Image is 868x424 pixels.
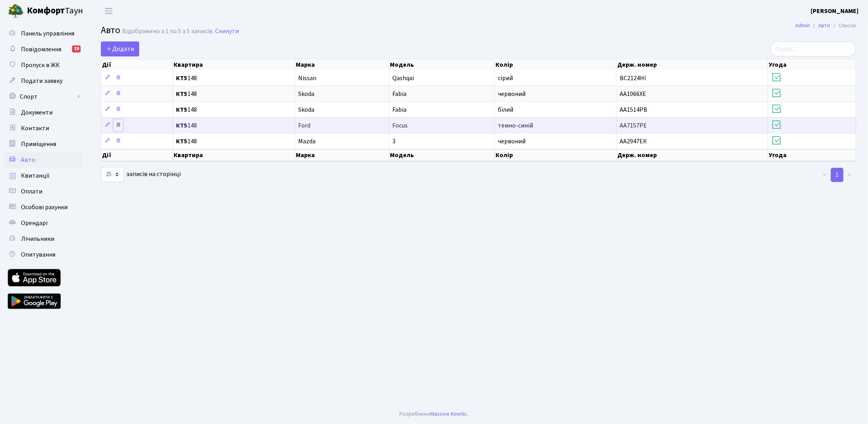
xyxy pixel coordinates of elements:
a: Лічильники [4,231,83,247]
li: Список [830,21,856,30]
label: записів на сторінці [101,167,181,182]
span: AA1066XE [620,90,646,98]
span: 148 [176,75,291,81]
a: Оплати [4,184,83,199]
span: темно-синій [498,121,533,130]
b: КТ5 [176,74,187,83]
span: Квитанції [21,171,50,180]
th: Держ. номер [616,59,768,70]
span: Mazda [298,137,316,146]
span: BC2124HI [620,74,646,83]
a: Admin [795,21,810,30]
span: червоний [498,137,526,146]
th: Угода [768,149,856,161]
span: Повідомлення [21,45,61,54]
a: Повідомлення19 [4,41,83,57]
span: Додати [106,45,134,53]
span: 148 [176,122,291,129]
span: Таун [27,4,83,18]
a: Додати [101,41,139,56]
b: [PERSON_NAME] [811,7,859,15]
th: Квартира [173,59,295,70]
nav: breadcrumb [783,17,868,34]
a: Спорт [4,89,83,105]
span: Лічильники [21,235,54,243]
a: Орендарі [4,215,83,231]
b: Комфорт [27,4,65,17]
span: Пропуск в ЖК [21,61,60,69]
a: Пропуск в ЖК [4,57,83,73]
b: КТ5 [176,105,187,114]
a: Панель управління [4,26,83,41]
a: [PERSON_NAME] [811,6,859,16]
b: КТ5 [176,121,187,130]
b: КТ5 [176,137,187,146]
button: Переключити навігацію [99,4,119,17]
span: Документи [21,108,53,117]
th: Квартира [173,149,295,161]
th: Дії [101,149,173,161]
span: Skoda [298,105,314,114]
span: сірий [498,74,513,83]
span: білий [498,105,513,114]
span: Skoda [298,90,314,98]
a: Авто [4,152,83,168]
a: Massive Kinetic [431,410,467,418]
span: Авто [101,23,120,37]
div: Відображено з 1 по 5 з 5 записів. [122,28,214,35]
a: Опитування [4,247,83,263]
select: записів на сторінці [101,167,124,182]
span: АА1514РВ [620,105,647,114]
a: Подати заявку [4,73,83,89]
span: 3 [392,137,395,146]
span: червоний [498,90,526,98]
span: Особові рахунки [21,203,68,212]
span: Панель управління [21,29,74,38]
th: Дії [101,59,173,70]
span: Focus [392,121,408,130]
th: Угода [768,59,856,70]
span: Ford [298,121,310,130]
span: Авто [21,156,35,164]
span: Qashqai [392,74,414,83]
a: Особові рахунки [4,199,83,215]
b: КТ5 [176,90,187,98]
th: Модель [389,149,495,161]
span: Контакти [21,124,49,133]
a: Скинути [215,28,239,35]
div: 19 [72,45,81,53]
a: Документи [4,105,83,120]
span: Nissan [298,74,316,83]
span: Приміщення [21,140,56,148]
span: Опитування [21,250,55,259]
a: Контакти [4,120,83,136]
span: 148 [176,138,291,144]
span: Подати заявку [21,77,62,85]
a: Приміщення [4,136,83,152]
span: Fabia [392,90,407,98]
th: Марка [295,149,390,161]
th: Колір [495,59,616,70]
span: Оплати [21,187,42,196]
a: Квитанції [4,168,83,184]
th: Колір [495,149,616,161]
span: 148 [176,107,291,113]
span: Орендарі [21,219,47,227]
span: AA7157PE [620,121,647,130]
div: Розроблено . [400,410,469,418]
span: Fabia [392,105,407,114]
a: Авто [818,21,830,30]
img: logo.png [8,3,24,19]
th: Держ. номер [616,149,768,161]
span: 148 [176,91,291,97]
a: 1 [831,168,843,182]
input: Пошук... [770,41,856,56]
th: Марка [295,59,390,70]
span: АА2947ЕК [620,137,647,146]
th: Модель [389,59,495,70]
